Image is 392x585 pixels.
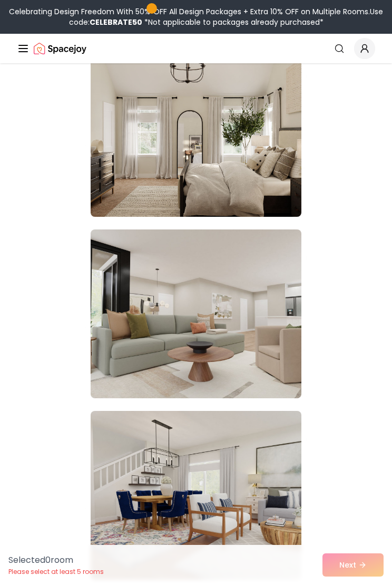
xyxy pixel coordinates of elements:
img: Room room-10 [91,229,301,398]
nav: Global [17,34,375,63]
img: Room room-9 [91,48,301,217]
p: Selected 0 room [8,554,104,567]
span: *Not applicable to packages already purchased* [142,17,324,27]
b: CELEBRATE50 [90,17,142,27]
div: Celebrating Design Freedom With 50% OFF All Design Packages + Extra 10% OFF on Multiple Rooms. [4,6,388,27]
p: Please select at least 5 rooms [8,568,104,576]
img: Spacejoy Logo [34,38,86,59]
a: Spacejoy [34,38,86,59]
span: Use code: [69,6,384,27]
img: Room room-11 [91,411,301,580]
